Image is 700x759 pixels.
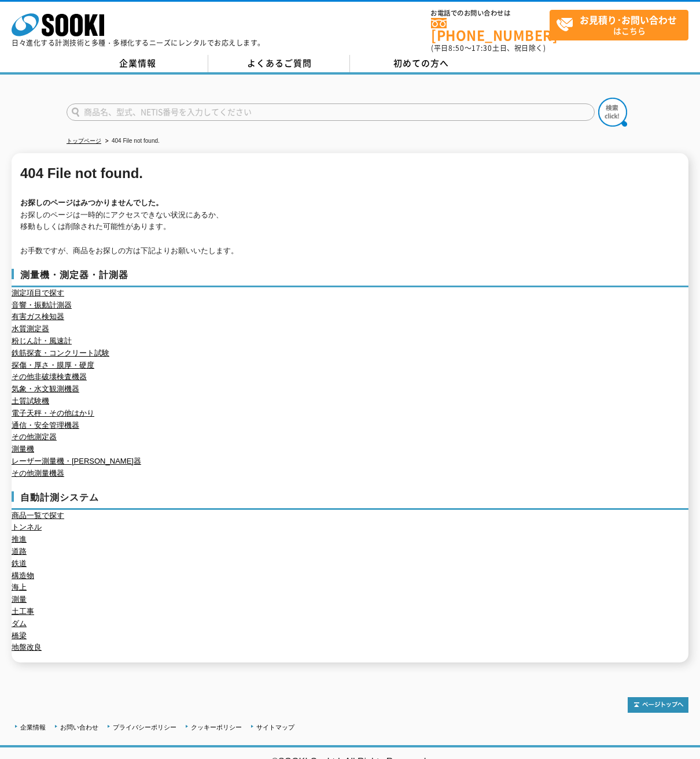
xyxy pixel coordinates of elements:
span: 初めての方へ [393,57,449,69]
p: お探しのページは一時的にアクセスできない状況にあるか、 移動もしくは削除された可能性があります。 お手数ですが、商品をお探しの方は下記よりお願いいたします。 [20,209,683,257]
h2: お探しのページはみつかりませんでした。 [20,197,683,209]
a: 測量 [12,595,27,604]
a: 企業情報 [67,55,208,72]
a: 橋梁 [12,631,27,640]
a: サイトマップ [256,724,294,731]
a: 電子天秤・その他はかり [12,409,94,417]
a: 通信・安全管理機器 [12,421,79,430]
a: 推進 [12,535,27,543]
a: 探傷・厚さ・膜厚・硬度 [12,361,94,369]
a: 水質測定器 [12,324,49,333]
img: btn_search.png [598,98,627,127]
a: 初めての方へ [350,55,492,72]
h3: 測量機・測定器・計測器 [12,269,688,287]
a: 測定項目で探す [12,288,64,297]
p: 日々進化する計測技術と多種・多様化するニーズにレンタルでお応えします。 [12,39,265,46]
a: ダム [12,619,27,628]
a: [PHONE_NUMBER] [431,18,550,42]
a: 海上 [12,583,27,591]
img: トップページへ [628,697,688,713]
span: はこちら [556,10,688,39]
span: 17:30 [471,43,492,53]
a: 土質試験機 [12,397,49,405]
a: トンネル [12,523,42,531]
span: (平日 ～ 土日、祝日除く) [431,43,546,53]
span: 8:50 [448,43,465,53]
a: 地盤改良 [12,643,42,651]
a: 有害ガス検知器 [12,312,64,321]
a: その他非破壊検査機器 [12,372,87,381]
a: 鉄筋探査・コンクリート試験 [12,349,109,357]
a: 道路 [12,547,27,556]
a: その他測定器 [12,432,57,441]
span: お電話でのお問い合わせは [431,10,550,17]
input: 商品名、型式、NETIS番号を入力してください [67,103,595,121]
a: クッキーポリシー [191,724,242,731]
a: 商品一覧で探す [12,511,64,520]
a: よくあるご質問 [208,55,350,72]
a: 構造物 [12,571,34,580]
a: お見積り･お問い合わせはこちら [550,10,688,40]
a: 測量機 [12,445,34,453]
h1: 404 File not found. [20,168,683,180]
a: 土工事 [12,607,34,616]
a: 企業情報 [20,724,46,731]
a: お問い合わせ [60,724,98,731]
a: 音響・振動計測器 [12,301,72,309]
a: トップページ [67,138,101,144]
a: その他測量機器 [12,469,64,477]
h3: 自動計測システム [12,491,688,510]
a: プライバシーポリシー [113,724,176,731]
a: レーザー測量機・[PERSON_NAME]器 [12,457,141,465]
a: 気象・水文観測機器 [12,384,79,393]
a: 鉄道 [12,559,27,568]
strong: お見積り･お問い合わせ [580,13,677,27]
a: 粉じん計・風速計 [12,336,72,345]
li: 404 File not found. [103,135,160,147]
